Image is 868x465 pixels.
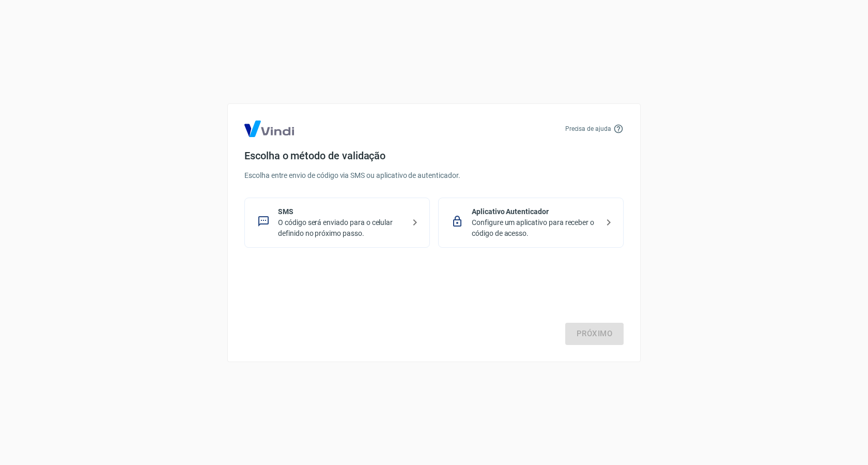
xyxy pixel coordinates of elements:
p: Aplicativo Autenticador [472,206,598,217]
p: O código será enviado para o celular definido no próximo passo. [278,217,405,239]
p: Precisa de ajuda [565,124,611,133]
img: Logo Vind [244,121,294,137]
p: Escolha entre envio de código via SMS ou aplicativo de autenticador. [244,170,624,181]
div: SMSO código será enviado para o celular definido no próximo passo. [244,198,430,248]
p: Configure um aplicativo para receber o código de acesso. [472,217,598,239]
p: SMS [278,206,405,217]
h4: Escolha o método de validação [244,149,624,162]
div: Aplicativo AutenticadorConfigure um aplicativo para receber o código de acesso. [438,198,624,248]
